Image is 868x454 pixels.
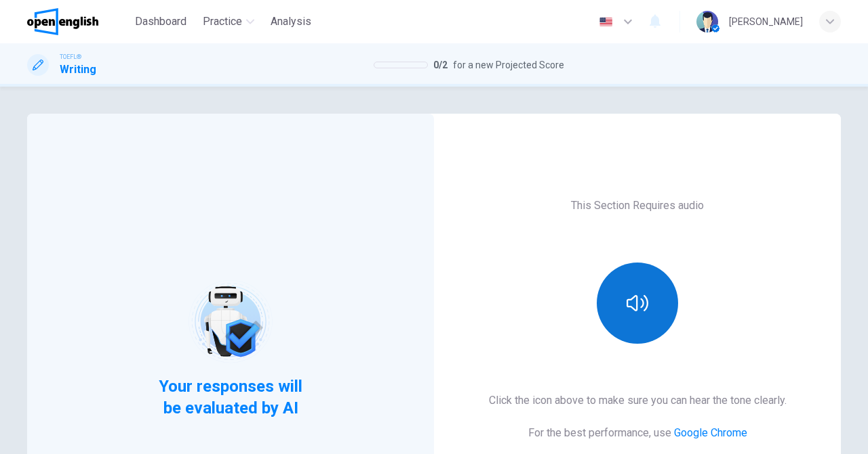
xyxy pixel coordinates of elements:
img: en [597,17,614,27]
span: Dashboard [135,14,186,30]
h1: Writing [60,62,96,78]
h6: Click the icon above to make sure you can hear the tone clearly. [489,392,787,409]
div: [PERSON_NAME] [729,14,803,30]
span: TOEFL® [60,52,81,62]
button: Practice [197,9,260,34]
a: Google Chrome [674,426,747,439]
img: robot icon [187,279,273,365]
span: Your responses will be evaluated by AI [149,376,313,419]
button: Dashboard [130,9,192,34]
img: Profile picture [696,11,718,32]
h6: For the best performance, use [528,425,747,441]
span: Practice [203,14,242,30]
img: OpenEnglish logo [27,8,98,35]
a: OpenEnglish logo [27,8,130,35]
span: Analysis [271,14,311,30]
span: for a new Projected Score [453,57,564,73]
h6: This Section Requires audio [571,198,704,214]
span: 0 / 2 [433,57,448,73]
button: Analysis [265,9,317,34]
